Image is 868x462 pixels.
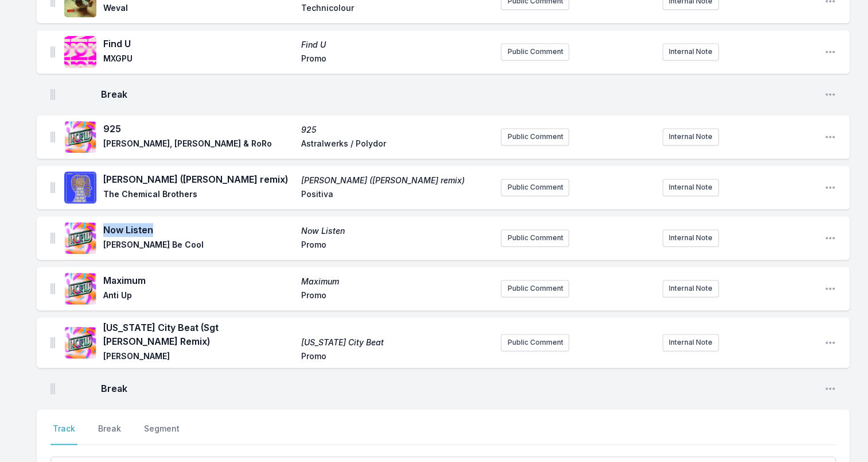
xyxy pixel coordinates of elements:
button: Segment [142,423,182,445]
button: Internal Note [663,334,719,351]
span: [US_STATE] City Beat [301,337,492,348]
img: Drag Handle [50,88,55,100]
span: MXGPU [103,53,294,67]
span: Weval [103,2,294,16]
button: Public Comment [501,229,569,247]
button: Open playlist item options [824,232,836,244]
img: Drag Handle [50,182,55,193]
img: Drag Handle [50,283,55,294]
button: Open playlist item options [824,337,836,348]
img: Drag Handle [50,232,55,244]
img: Find U [64,36,96,68]
span: Find U [103,37,294,51]
img: Drag Handle [50,383,55,394]
span: 925 [103,122,294,136]
button: Public Comment [501,179,569,196]
img: 925 [64,121,96,153]
button: Open playlist item options [824,182,836,193]
button: Public Comment [501,43,569,60]
button: Internal Note [663,179,719,196]
span: Promo [301,351,492,364]
img: Drag Handle [50,46,55,57]
span: Break [101,382,815,395]
span: Maximum [103,274,294,287]
img: New York City Beat [64,326,96,359]
span: Now Listen [301,225,492,237]
button: Open playlist item options [824,46,836,57]
span: Positiva [301,188,492,202]
button: Internal Note [663,43,719,60]
button: Internal Note [663,128,719,145]
span: [US_STATE] City Beat (Sgt [PERSON_NAME] Remix) [103,321,294,348]
span: [PERSON_NAME], [PERSON_NAME] & RoRo [103,138,294,152]
img: Maximum [64,272,96,305]
img: Drag Handle [50,131,55,143]
span: Now Listen [103,223,294,237]
span: [PERSON_NAME] ([PERSON_NAME] remix) [103,172,294,186]
span: Promo [301,239,492,253]
span: Break [101,87,815,101]
img: Drag Handle [50,337,55,348]
button: Track [50,423,77,445]
button: Break [96,423,123,445]
span: Promo [301,53,492,67]
span: Maximum [301,276,492,287]
button: Open playlist item options [824,383,836,394]
span: Find U [301,39,492,51]
button: Internal Note [663,280,719,297]
span: Promo [301,290,492,303]
button: Internal Note [663,229,719,247]
span: Astralwerks / Polydor [301,138,492,152]
span: 925 [301,124,492,136]
img: Galvanize (Chris Lake remix) [64,171,96,203]
button: Public Comment [501,128,569,145]
span: Anti Up [103,290,294,303]
span: [PERSON_NAME] ([PERSON_NAME] remix) [301,175,492,186]
img: Now Listen [64,222,96,254]
button: Public Comment [501,334,569,351]
span: [PERSON_NAME] [103,351,294,364]
span: The Chemical Brothers [103,188,294,202]
span: Technicolour [301,2,492,16]
button: Open playlist item options [824,131,836,143]
button: Open playlist item options [824,283,836,294]
button: Open playlist item options [824,88,836,100]
button: Public Comment [501,280,569,297]
span: [PERSON_NAME] Be Cool [103,239,294,253]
